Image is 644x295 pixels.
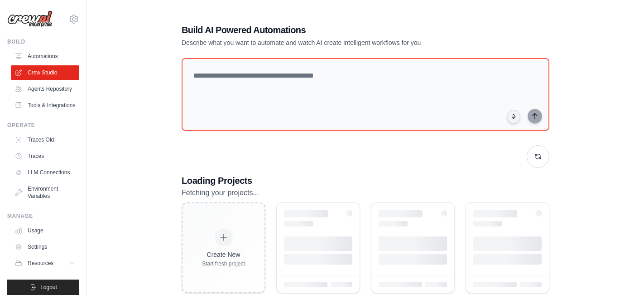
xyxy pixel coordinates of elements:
a: Agents Repository [11,82,79,96]
a: Usage [11,223,79,238]
img: Logo [7,10,53,28]
h3: Loading Projects [182,174,549,187]
a: Tools & Integrations [11,98,79,113]
p: Describe what you want to automate and watch AI create intelligent workflows for you [182,38,486,47]
button: Get new suggestions [527,145,549,168]
button: Logout [7,280,79,295]
a: Automations [11,49,79,64]
span: Resources [28,260,53,267]
div: Create New [202,250,245,259]
a: Crew Studio [11,65,79,80]
a: Traces [11,149,79,163]
button: Click to speak your automation idea [507,110,520,123]
button: Resources [11,256,79,270]
a: LLM Connections [11,165,79,180]
div: Build [7,38,79,45]
span: Logout [40,284,57,291]
div: Start fresh project [202,260,245,267]
div: Manage [7,212,79,220]
div: Operate [7,122,79,129]
a: Settings [11,240,79,254]
a: Traces Old [11,133,79,147]
a: Environment Variables [11,182,79,203]
h1: Build AI Powered Automations [182,24,486,36]
p: Fetching your projects... [182,187,549,199]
